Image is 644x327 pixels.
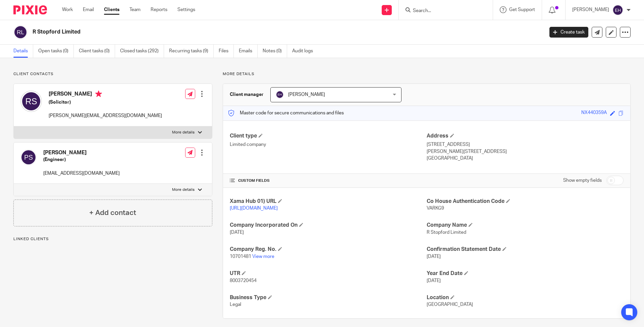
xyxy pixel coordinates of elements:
[62,6,73,13] a: Work
[20,91,42,112] img: svg%3E
[129,6,141,13] a: Team
[172,130,195,135] p: More details
[252,254,274,259] a: View more
[49,112,162,119] p: [PERSON_NAME][EMAIL_ADDRESS][DOMAIN_NAME]
[13,236,212,242] p: Linked clients
[104,6,119,13] a: Clients
[219,45,234,58] a: Files
[427,155,624,162] p: [GEOGRAPHIC_DATA]
[412,8,473,14] input: Search
[20,149,37,165] img: svg%3E
[427,278,441,283] span: [DATE]
[427,230,466,235] span: R Stopford Limited
[427,302,473,307] span: [GEOGRAPHIC_DATA]
[223,71,631,77] p: More details
[292,45,318,58] a: Audit logs
[49,99,162,106] h5: (Solicitor)
[427,148,624,155] p: [PERSON_NAME][STREET_ADDRESS]
[230,132,427,140] h4: Client type
[151,6,167,13] a: Reports
[49,91,162,99] h4: [PERSON_NAME]
[230,141,427,148] p: Limited company
[427,206,444,211] span: VARKG9
[427,294,624,301] h4: Location
[230,254,251,259] span: 10701481
[230,278,257,283] span: 8003720454
[120,45,164,58] a: Closed tasks (292)
[172,187,195,193] p: More details
[13,71,212,77] p: Client contacts
[43,156,120,163] h5: (Engineer)
[230,222,427,229] h4: Company Incorporated On
[13,45,33,58] a: Details
[83,6,94,13] a: Email
[572,6,609,13] p: [PERSON_NAME]
[43,170,120,177] p: [EMAIL_ADDRESS][DOMAIN_NAME]
[276,91,284,99] img: svg%3E
[230,91,264,98] h3: Client manager
[427,222,624,229] h4: Company Name
[427,141,624,148] p: [STREET_ADDRESS]
[427,270,624,277] h4: Year End Date
[230,246,427,253] h4: Company Reg. No.
[13,5,47,14] img: Pixie
[230,198,427,205] h4: Xama Hub 01) URL
[230,230,244,235] span: [DATE]
[263,45,287,58] a: Notes (0)
[427,198,624,205] h4: Co House Authentication Code
[228,110,344,116] p: Master code for secure communications and files
[230,206,278,211] a: [URL][DOMAIN_NAME]
[177,6,195,13] a: Settings
[427,246,624,253] h4: Confirmation Statement Date
[288,92,325,97] span: [PERSON_NAME]
[581,109,607,117] div: NX440359A
[509,7,535,12] span: Get Support
[33,29,438,36] h2: R Stopford Limited
[230,270,427,277] h4: UTR
[230,178,427,183] h4: CUSTOM FIELDS
[89,208,136,218] h4: + Add contact
[79,45,115,58] a: Client tasks (0)
[13,25,28,39] img: svg%3E
[427,132,624,140] h4: Address
[563,177,602,184] label: Show empty fields
[230,294,427,301] h4: Business Type
[612,5,623,15] img: svg%3E
[239,45,258,58] a: Emails
[95,91,102,97] i: Primary
[43,149,120,156] h4: [PERSON_NAME]
[427,254,441,259] span: [DATE]
[230,302,241,307] span: Legal
[38,45,74,58] a: Open tasks (0)
[169,45,214,58] a: Recurring tasks (9)
[549,27,588,38] a: Create task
